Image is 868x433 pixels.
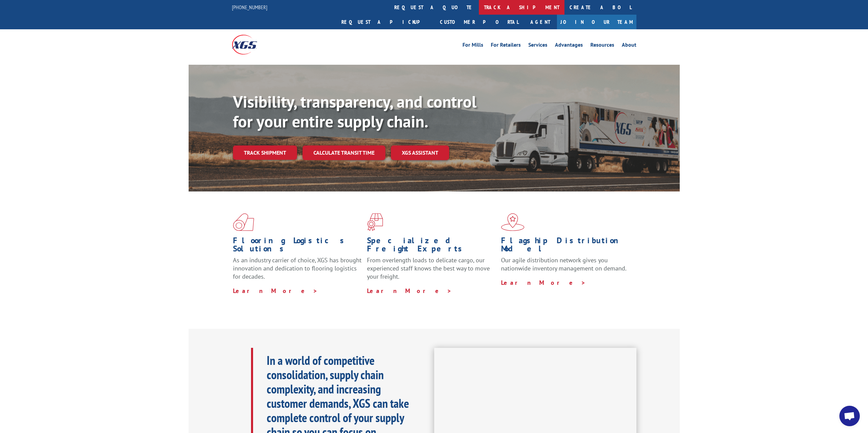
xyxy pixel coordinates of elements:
[501,256,627,272] span: Our agile distribution network gives you nationwide inventory management on demand.
[435,15,524,29] a: Customer Portal
[233,145,297,160] a: Track shipment
[233,213,254,231] img: xgs-icon-total-supply-chain-intelligence-red
[555,42,583,50] a: Advantages
[524,15,557,29] a: Agent
[303,145,385,160] a: Calculate transit time
[391,145,449,160] a: XGS ASSISTANT
[367,213,383,231] img: xgs-icon-focused-on-flooring-red
[233,287,318,295] a: Learn More >
[501,279,586,287] a: Learn More >
[839,406,860,426] div: Open chat
[528,42,547,50] a: Services
[233,256,362,280] span: As an industry carrier of choice, XGS has brought innovation and dedication to flooring logistics...
[491,42,521,50] a: For Retailers
[336,15,435,29] a: Request a pickup
[367,287,452,295] a: Learn More >
[367,236,496,256] h1: Specialized Freight Experts
[622,42,636,50] a: About
[233,91,476,132] b: Visibility, transparency, and control for your entire supply chain.
[501,236,630,256] h1: Flagship Distribution Model
[233,236,362,256] h1: Flooring Logistics Solutions
[590,42,614,50] a: Resources
[557,15,636,29] a: Join Our Team
[367,256,496,287] p: From overlength loads to delicate cargo, our experienced staff knows the best way to move your fr...
[462,42,483,50] a: For Mills
[232,4,267,11] a: [PHONE_NUMBER]
[501,213,525,231] img: xgs-icon-flagship-distribution-model-red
